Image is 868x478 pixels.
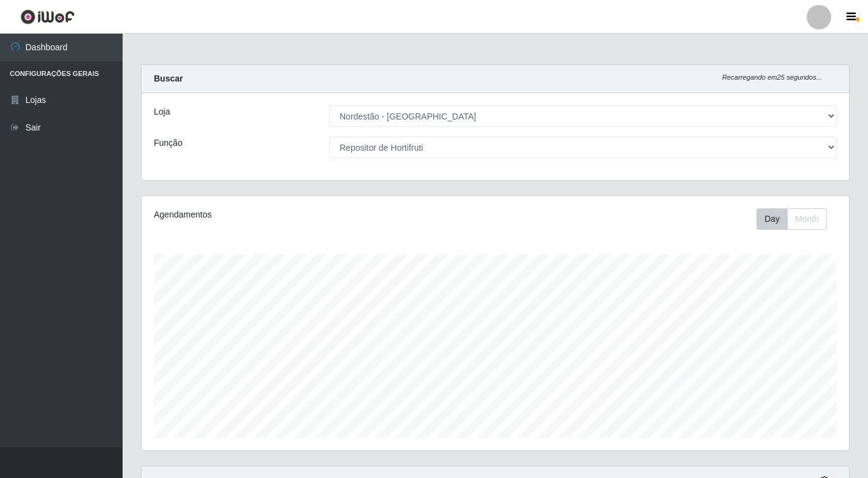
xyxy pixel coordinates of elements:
label: Função [154,137,183,150]
i: Recarregando em 25 segundos... [722,74,822,81]
label: Loja [154,105,170,118]
img: CoreUI Logo [20,9,75,25]
div: Toolbar with button groups [756,208,837,230]
button: Day [756,208,788,230]
strong: Buscar [154,74,183,83]
div: Agendamentos [154,208,428,221]
div: First group [756,208,827,230]
button: Month [787,208,827,230]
